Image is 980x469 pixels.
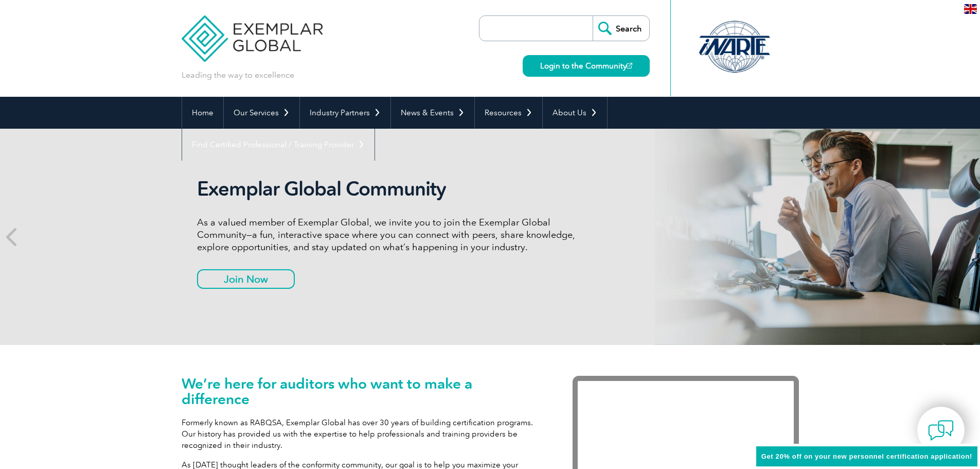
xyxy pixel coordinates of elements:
[182,376,542,407] h1: We’re here for auditors who want to make a difference
[197,177,583,201] h2: Exemplar Global Community
[224,97,299,129] a: Our Services
[475,97,542,129] a: Resources
[543,97,607,129] a: About Us
[964,4,977,14] img: en
[182,97,223,129] a: Home
[182,70,294,81] p: Leading the way to excellence
[197,216,583,253] p: As a valued member of Exemplar Global, we invite you to join the Exemplar Global Community—a fun,...
[182,417,542,451] p: Formerly known as RABQSA, Exemplar Global has over 30 years of building certification programs. O...
[928,418,954,443] img: contact-chat.png
[391,97,474,129] a: News & Events
[627,63,632,68] img: open_square.png
[761,453,972,460] span: Get 20% off on your new personnel certification application!
[523,55,650,77] a: Login to the Community
[593,16,649,41] input: Search
[182,129,375,161] a: Find Certified Professional / Training Provider
[197,269,295,289] a: Join Now
[300,97,390,129] a: Industry Partners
